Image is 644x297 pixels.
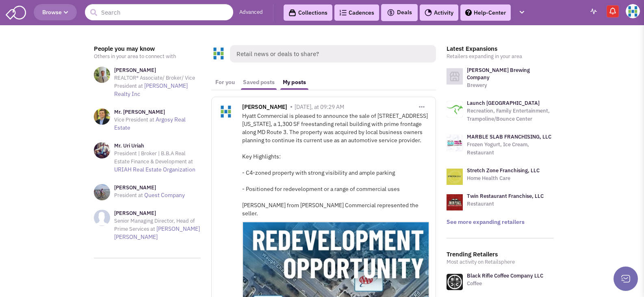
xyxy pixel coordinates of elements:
[447,101,463,117] img: logo
[447,258,554,266] p: Most activity on Retailsphere
[425,9,432,16] img: Activity.png
[114,166,195,173] a: URIAH Real Estate Organization
[384,7,414,18] button: Deals
[94,52,201,61] p: Others in your area to connect with
[420,4,458,21] a: Activity
[242,103,287,113] span: [PERSON_NAME]
[467,107,554,123] p: Recreation, Family Entertainment, Trampoline/Bounce Center
[467,272,543,279] a: Black Rifle Coffee Company LLC
[467,100,540,106] a: Launch [GEOGRAPHIC_DATA]
[144,191,185,199] a: Quest Company
[467,81,554,89] p: Brewery
[230,45,436,63] span: Retail news or deals to share?
[114,82,188,98] a: [PERSON_NAME] Realty Inc
[467,193,544,199] a: Twin Restaurant Franchise, LLC
[467,174,540,182] p: Home Health Care
[626,4,640,18] img: Gabrielle Titow
[339,10,347,15] img: Cadences_logo.png
[447,45,554,52] h3: Latest Expansions
[114,225,200,241] a: [PERSON_NAME] [PERSON_NAME]
[114,67,201,74] h3: [PERSON_NAME]
[114,116,154,123] span: Vice President at
[114,210,201,217] h3: [PERSON_NAME]
[447,251,554,258] h3: Trending Retailers
[85,4,233,20] input: Search
[387,9,412,16] span: Deals
[465,9,472,16] img: help.png
[467,67,530,81] a: [PERSON_NAME] Brewing Company
[467,141,554,157] p: Frozen Yogurt, Ice Cream, Restaurant
[288,9,296,17] img: icon-collection-lavender-black.svg
[334,4,379,21] a: Cadences
[114,108,201,116] h3: Mr. [PERSON_NAME]
[467,200,544,208] p: Restaurant
[284,4,332,21] a: Collections
[114,142,201,150] h3: Mr. Uri Uriah
[447,194,463,210] img: logo
[34,4,77,20] button: Browse
[114,192,143,199] span: President at
[447,135,463,151] img: logo
[94,210,110,226] img: NoImageAvailable1.jpg
[94,45,201,52] h3: People you may know
[460,4,511,21] a: Help-Center
[114,150,193,165] span: President | Broker | B.B.A Real Estate Finance & Development at
[211,75,239,90] a: For you
[467,133,551,140] a: MARBLE SLAB FRANCHISING, LLC
[114,184,185,191] h3: [PERSON_NAME]
[295,103,344,111] span: [DATE], at 09:29 AM
[447,68,463,85] img: logo
[447,169,463,185] img: logo
[114,116,186,131] a: Argosy Real Estate
[239,75,279,90] a: Saved posts
[242,112,429,217] div: Hyatt Commercial is pleased to announce the sale of [STREET_ADDRESS][US_STATE], a 1,300 SF freest...
[6,4,26,20] img: SmartAdmin
[447,52,554,61] p: Retailers expanding in your area
[239,9,263,16] a: Advanced
[467,280,543,288] p: Coffee
[279,75,310,90] a: My posts
[114,217,195,232] span: Senior Managing Director, Head of Prime Services at
[447,218,525,225] a: See more expanding retailers
[467,167,540,174] a: Stretch Zone Franchising, LLC
[42,9,68,16] span: Browse
[114,74,195,89] span: REALTOR® Associate/ Broker/ Vice President at
[387,8,395,17] img: icon-deals.svg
